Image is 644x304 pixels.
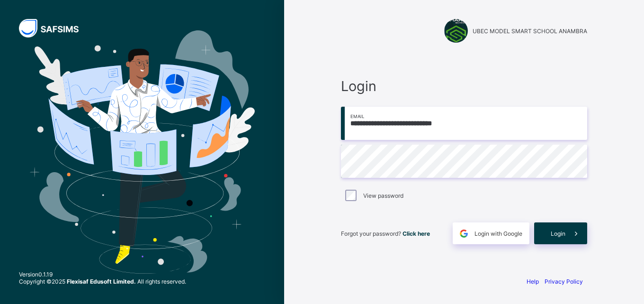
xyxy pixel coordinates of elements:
[363,192,403,199] label: View password
[19,278,186,285] span: Copyright © 2025 All rights reserved.
[545,278,583,285] a: Privacy Policy
[551,230,565,237] span: Login
[458,228,469,239] img: google.396cfc9801f0270233282035f929180a.svg
[29,30,255,273] img: Hero Image
[341,78,587,94] span: Login
[19,271,186,278] span: Version 0.1.19
[19,19,90,37] img: SAFSIMS Logo
[67,278,136,285] strong: Flexisaf Edusoft Limited.
[402,230,430,237] a: Click here
[474,230,522,237] span: Login with Google
[527,278,539,285] a: Help
[473,28,587,35] span: UBEC MODEL SMART SCHOOL ANAMBRA
[341,230,430,237] span: Forgot your password?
